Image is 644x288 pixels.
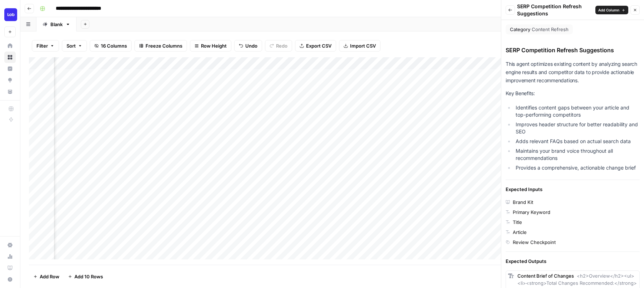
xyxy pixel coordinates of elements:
span: Add 10 Rows [74,273,103,280]
p: Key Benefits: [506,89,640,98]
button: Undo [234,40,262,52]
span: Sort [67,42,76,49]
a: Home [4,40,16,52]
p: This agent optimizes existing content by analyzing search engine results and competitor data to p... [506,60,640,84]
div: Review Checkpoint [513,239,556,246]
span: Freeze Columns [146,42,182,49]
button: Workspace: Lob [4,6,16,24]
div: SERP Competition Refresh Suggestions [506,46,640,54]
div: Blank [50,21,63,28]
button: Add Column [595,6,628,14]
img: Lob Logo [4,8,17,21]
button: Import CSV [339,40,380,52]
button: Filter [32,40,59,52]
div: Article [513,229,527,236]
span: Add Row [40,273,59,280]
button: Redo [265,40,292,52]
div: Expected Inputs [506,186,640,193]
button: Add Row [29,271,64,282]
span: Export CSV [306,42,331,49]
span: Undo [245,42,257,49]
span: Content Refresh [532,26,569,33]
a: Blank [36,17,77,31]
a: Usage [4,251,16,262]
a: Insights [4,63,16,74]
button: Export CSV [295,40,336,52]
span: Redo [276,42,287,49]
span: Row Height [201,42,227,49]
span: Import CSV [350,42,376,49]
div: Title [513,219,522,226]
button: Row Height [190,40,231,52]
li: Provides a comprehensive, actionable change brief [514,164,640,171]
button: Freeze Columns [134,40,187,52]
a: Browse [4,52,16,63]
button: Sort [62,40,87,52]
div: Primary Keyword [513,209,550,216]
a: Settings [4,239,16,251]
a: Learning Hub [4,262,16,274]
span: 16 Columns [101,42,127,49]
button: Add 10 Rows [64,271,107,282]
span: Add Column [598,7,619,13]
li: Identifies content gaps between your article and top-performing competitors [514,104,640,118]
button: 16 Columns [90,40,132,52]
span: Filter [36,42,48,49]
li: Maintains your brand voice throughout all recommendations [514,147,640,162]
li: Adds relevant FAQs based on actual search data [514,138,640,145]
a: Opportunities [4,74,16,86]
div: Brand Kit [513,199,533,206]
span: Content Brief of Changes [517,273,574,279]
div: Expected Outputs [506,258,640,265]
span: Category [510,26,530,33]
a: Your Data [4,86,16,97]
li: Improves header structure for better readability and SEO [514,121,640,135]
button: Help + Support [4,274,16,285]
